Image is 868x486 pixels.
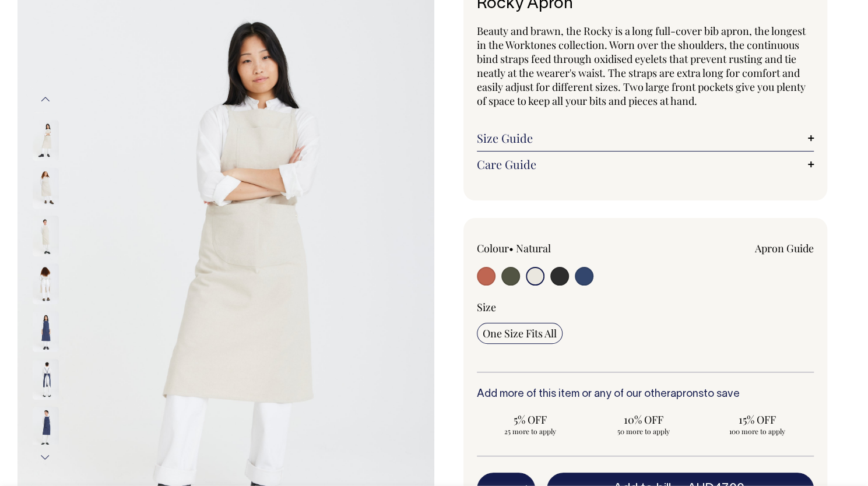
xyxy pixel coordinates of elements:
[33,120,59,161] img: natural
[596,413,691,427] span: 10% OFF
[477,241,612,255] div: Colour
[590,409,697,439] input: 10% OFF 50 more to apply
[483,326,557,340] span: One Size Fits All
[477,389,814,400] h6: Add more of this item or any of our other to save
[33,216,59,256] img: natural
[37,86,54,112] button: Previous
[33,311,59,352] img: indigo
[596,427,691,436] span: 50 more to apply
[509,241,514,255] span: •
[477,131,814,145] a: Size Guide
[709,413,804,427] span: 15% OFF
[670,389,704,399] a: aprons
[33,407,59,448] img: indigo
[477,323,563,344] input: One Size Fits All
[516,241,551,255] label: Natural
[33,168,59,209] img: natural
[477,300,814,314] div: Size
[483,413,578,427] span: 5% OFF
[755,241,814,255] a: Apron Guide
[704,409,810,439] input: 15% OFF 100 more to apply
[477,409,584,439] input: 5% OFF 25 more to apply
[33,263,59,304] img: natural
[33,359,59,400] img: indigo
[477,24,806,108] span: Beauty and brawn, the Rocky is a long full-cover bib apron, the longest in the Worktones collecti...
[483,427,578,436] span: 25 more to apply
[477,157,814,171] a: Care Guide
[709,427,804,436] span: 100 more to apply
[37,444,54,470] button: Next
